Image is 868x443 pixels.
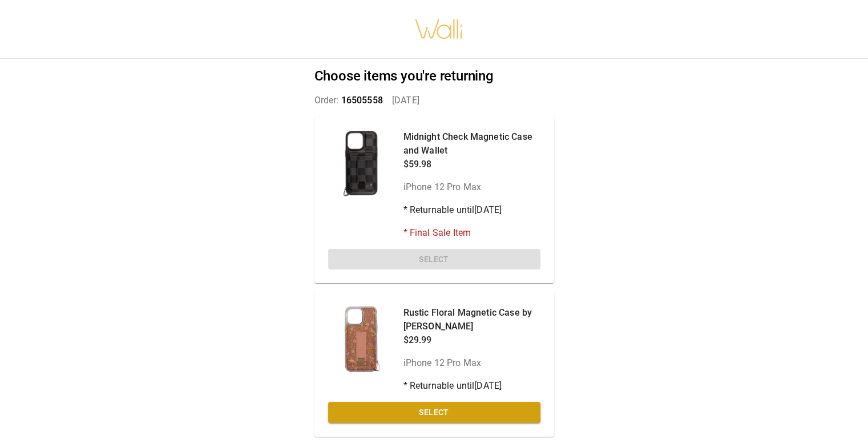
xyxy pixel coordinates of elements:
p: * Returnable until [DATE] [403,379,540,393]
p: $59.98 [403,158,540,171]
p: * Returnable until [DATE] [403,203,540,217]
p: Midnight Check Magnetic Case and Wallet [403,130,540,158]
p: $29.99 [403,333,540,347]
span: 16505558 [341,95,383,106]
h2: Choose items you're returning [314,68,554,84]
p: iPhone 12 Pro Max [403,180,540,194]
img: walli-inc.myshopify.com [414,5,463,54]
p: * Final Sale Item [403,226,540,240]
p: Order: [DATE] [314,94,554,107]
p: Rustic Floral Magnetic Case by [PERSON_NAME] [403,306,540,333]
p: iPhone 12 Pro Max [403,356,540,370]
button: Select [328,402,540,423]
